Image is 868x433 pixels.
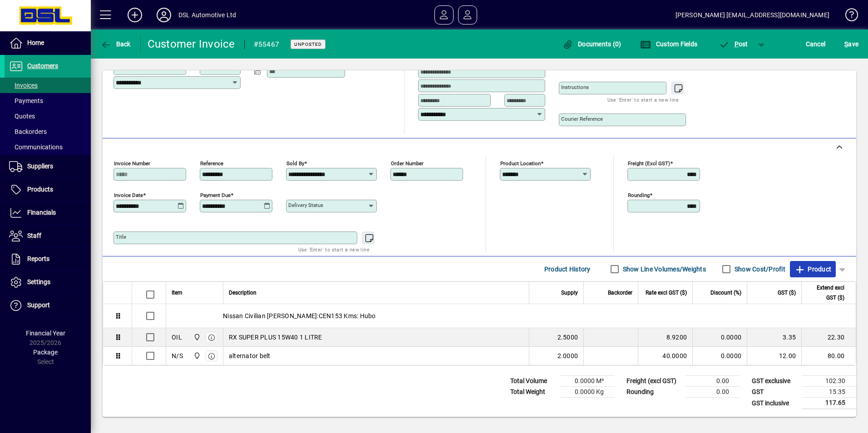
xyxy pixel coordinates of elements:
[200,192,231,198] mat-label: Payment due
[26,330,65,337] span: Financial Year
[686,387,740,398] td: 0.00
[747,387,802,398] td: GST
[286,160,304,167] mat-label: Sold by
[178,8,236,22] div: DSL Automotive Ltd
[27,162,53,170] span: Suppliers
[5,225,91,247] a: Staff
[557,351,578,360] span: 2.0000
[27,209,56,216] span: Financials
[9,128,47,135] span: Backorders
[5,124,91,139] a: Backorders
[100,40,131,48] span: Back
[638,36,700,52] button: Custom Fields
[804,36,828,52] button: Cancel
[120,7,149,23] button: Add
[541,261,594,277] button: Product History
[692,328,747,347] td: 0.0000
[9,82,38,89] span: Invoices
[149,7,178,23] button: Profile
[628,160,670,167] mat-label: Freight (excl GST)
[254,37,280,52] div: #55467
[166,304,856,328] div: Nissan Civilian [PERSON_NAME]:CEN153 Kms: Hubo
[27,232,41,239] span: Staff
[172,351,183,360] div: N/S
[27,186,53,193] span: Products
[116,234,126,240] mat-label: Title
[561,116,603,122] mat-label: Courier Reference
[646,288,687,298] span: Rate excl GST ($)
[842,36,861,52] button: Save
[561,84,589,90] mat-label: Instructions
[506,376,560,387] td: Total Volume
[229,351,271,360] span: alternator belt
[5,32,91,54] a: Home
[608,288,632,298] span: Backorder
[9,143,63,151] span: Communications
[5,248,91,271] a: Reports
[747,376,802,387] td: GST exclusive
[628,192,650,198] mat-label: Rounding
[733,265,785,274] label: Show Cost/Profit
[288,202,323,208] mat-label: Delivery status
[229,333,322,342] span: RX SUPER PLUS 15W40 1 LITRE
[710,288,741,298] span: Discount (%)
[719,40,748,48] span: ost
[644,333,687,342] div: 8.9200
[172,288,182,298] span: Item
[844,37,858,51] span: ave
[33,349,58,356] span: Package
[114,160,150,167] mat-label: Invoice number
[5,294,91,317] a: Support
[807,283,844,303] span: Extend excl GST ($)
[560,376,615,387] td: 0.0000 M³
[802,387,856,398] td: 15.35
[801,328,856,347] td: 22.30
[735,40,739,48] span: P
[5,78,91,93] a: Invoices
[621,265,706,274] label: Show Line Volumes/Weights
[5,271,91,294] a: Settings
[801,347,856,365] td: 80.00
[27,278,50,285] span: Settings
[622,376,686,387] td: Freight (excl GST)
[506,387,560,398] td: Total Weight
[200,160,223,167] mat-label: Reference
[544,262,591,276] span: Product History
[172,333,182,342] div: OIL
[560,387,615,398] td: 0.0000 Kg
[802,376,856,387] td: 102.30
[778,288,796,298] span: GST ($)
[191,332,202,342] span: Central
[622,387,686,398] td: Rounding
[557,333,578,342] span: 2.5000
[806,37,826,51] span: Cancel
[500,160,541,167] mat-label: Product location
[294,41,322,47] span: Unposted
[27,62,58,69] span: Customers
[9,97,43,104] span: Payments
[714,36,753,52] button: Post
[391,160,424,167] mat-label: Order number
[298,244,370,255] mat-hint: Use 'Enter' to start a new line
[191,351,202,361] span: Central
[838,2,857,31] a: Knowledge Base
[114,192,143,198] mat-label: Invoice date
[747,347,801,365] td: 12.00
[229,288,256,298] span: Description
[5,178,91,201] a: Products
[692,347,747,365] td: 0.0000
[844,40,848,48] span: S
[747,398,802,409] td: GST inclusive
[686,376,740,387] td: 0.00
[747,328,801,347] td: 3.35
[91,36,141,52] app-page-header-button: Back
[27,255,49,262] span: Reports
[98,36,133,52] button: Back
[5,202,91,224] a: Financials
[676,8,829,22] div: [PERSON_NAME] [EMAIL_ADDRESS][DOMAIN_NAME]
[562,40,621,48] span: Documents (0)
[148,37,235,51] div: Customer Invoice
[794,262,831,276] span: Product
[5,155,91,178] a: Suppliers
[5,139,91,155] a: Communications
